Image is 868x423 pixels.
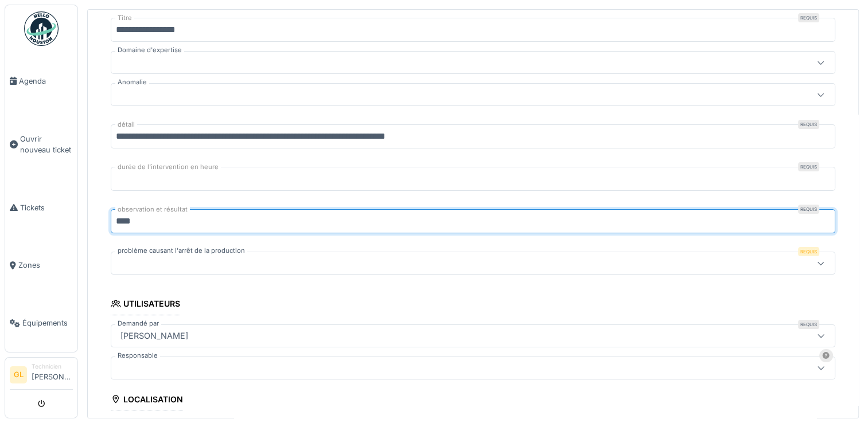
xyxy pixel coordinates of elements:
div: Utilisateurs [111,295,180,315]
div: Requis [798,162,819,171]
div: Requis [798,205,819,214]
label: Responsable [115,351,160,361]
span: Agenda [19,76,73,87]
a: Ouvrir nouveau ticket [5,110,77,179]
label: Demandé par [115,319,161,328]
span: Zones [18,260,73,271]
div: [PERSON_NAME] [116,330,193,342]
a: GL Technicien[PERSON_NAME] [10,362,73,390]
label: Domaine d'expertise [115,45,184,55]
span: Ouvrir nouveau ticket [20,134,73,155]
li: [PERSON_NAME] [32,362,73,387]
a: Équipements [5,294,77,352]
img: Badge_color-CXgf-gQk.svg [24,11,59,46]
label: durée de l'intervention en heure [115,162,221,172]
a: Tickets [5,179,77,237]
div: Localisation [111,391,183,410]
div: Requis [798,120,819,129]
div: Technicien [32,362,73,371]
label: problème causant l'arrêt de la production [115,246,247,256]
label: détail [115,120,137,130]
label: observation et résultat [115,205,190,214]
li: GL [10,366,27,383]
span: Tickets [20,202,73,213]
div: Requis [798,320,819,329]
a: Zones [5,237,77,295]
div: Requis [798,13,819,22]
label: Titre [115,13,134,23]
span: Équipements [22,318,73,328]
label: Anomalie [115,77,149,87]
a: Agenda [5,52,77,110]
div: Requis [798,247,819,256]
